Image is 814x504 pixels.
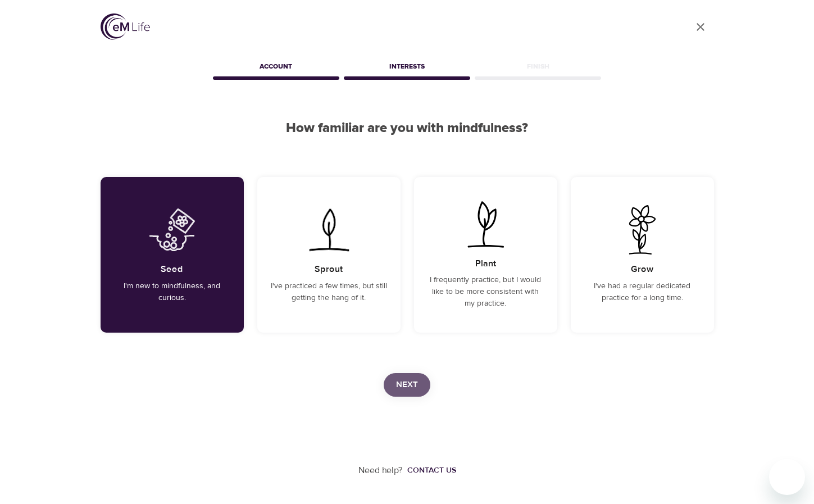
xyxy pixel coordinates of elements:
[101,120,714,137] h2: How familiar are you with mindfulness?
[161,264,183,275] h5: Seed
[414,177,557,333] div: I frequently practice, but I would like to be more consistent with my practice.PlantI frequently ...
[315,264,343,275] h5: Sprout
[407,465,456,476] div: Contact us
[428,274,544,310] p: I frequently practice, but I would like to be more consistent with my practice.
[384,373,430,397] button: Next
[301,205,357,255] img: I've practiced a few times, but still getting the hang of it.
[475,258,496,270] h5: Plant
[614,205,671,255] img: I've had a regular dedicated practice for a long time.
[571,177,714,333] div: I've had a regular dedicated practice for a long time.GrowI've had a regular dedicated practice f...
[769,459,805,495] iframe: Button to launch messaging window
[144,205,201,255] img: I'm new to mindfulness, and curious.
[403,465,456,476] a: Contact us
[584,280,701,304] p: I've had a regular dedicated practice for a long time.
[101,177,244,333] div: I'm new to mindfulness, and curious.SeedI'm new to mindfulness, and curious.
[271,280,387,304] p: I've practiced a few times, but still getting the hang of it.
[358,464,403,477] p: Need help?
[114,280,230,304] p: I'm new to mindfulness, and curious.
[396,378,418,392] span: Next
[687,13,714,40] a: close
[257,177,401,333] div: I've practiced a few times, but still getting the hang of it.SproutI've practiced a few times, bu...
[101,13,150,40] img: logo
[457,199,514,249] img: I frequently practice, but I would like to be more consistent with my practice.
[631,264,653,275] h5: Grow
